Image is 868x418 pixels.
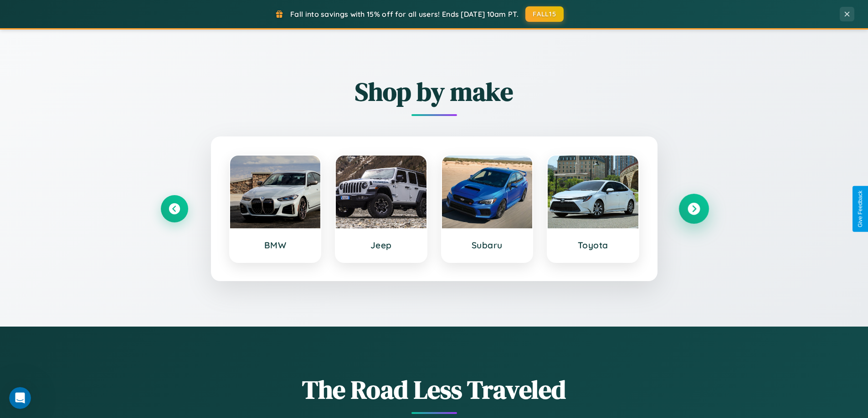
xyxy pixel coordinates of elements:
[239,240,312,251] h3: BMW
[290,10,519,19] span: Fall into savings with 15% off for all users! Ends [DATE] 10am PT.
[345,240,417,251] h3: Jeep
[161,372,708,407] h1: The Road Less Traveled
[525,6,564,22] button: FALL15
[161,74,708,109] h2: Shop by make
[451,240,524,251] h3: Subaru
[857,191,863,227] div: Give Feedback
[557,240,629,251] h3: Toyota
[9,387,31,409] iframe: Intercom live chat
